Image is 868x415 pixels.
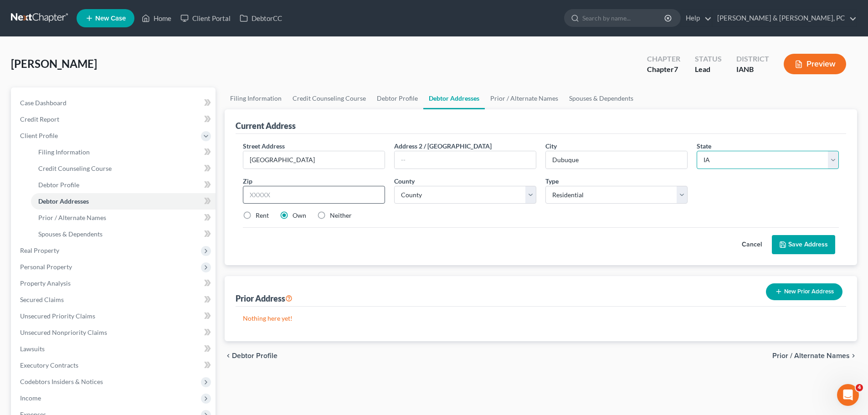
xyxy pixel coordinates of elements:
[11,57,97,70] span: [PERSON_NAME]
[38,164,112,172] span: Credit Counseling Course
[394,177,415,185] span: County
[647,54,680,64] div: Chapter
[582,10,666,26] input: Search by name...
[38,230,103,238] span: Spouses & Dependents
[674,65,678,73] span: 7
[564,87,639,109] a: Spouses & Dependents
[13,292,216,308] a: Secured Claims
[38,214,106,221] span: Prior / Alternate Names
[20,263,72,271] span: Personal Property
[243,142,285,150] span: Street Address
[784,54,846,74] button: Preview
[772,235,835,254] button: Save Address
[20,296,64,303] span: Secured Claims
[13,111,216,128] a: Credit Report
[235,10,287,26] a: DebtorCC
[243,151,385,169] input: Enter street address
[232,352,277,359] span: Debtor Profile
[681,10,712,26] a: Help
[225,352,232,359] i: chevron_left
[545,176,559,186] label: Type
[31,193,216,210] a: Debtor Addresses
[20,99,67,107] span: Case Dashboard
[20,132,58,139] span: Client Profile
[330,211,352,220] label: Neither
[395,151,536,169] input: --
[20,394,41,402] span: Income
[772,352,850,359] span: Prior / Alternate Names
[137,10,176,26] a: Home
[695,64,722,75] div: Lead
[243,177,252,185] span: Zip
[31,177,216,193] a: Debtor Profile
[31,144,216,160] a: Filing Information
[176,10,235,26] a: Client Portal
[236,293,293,304] div: Prior Address
[837,384,859,406] iframe: Intercom live chat
[293,211,306,220] label: Own
[695,54,722,64] div: Status
[856,384,863,391] span: 4
[545,142,557,150] span: City
[485,87,564,109] a: Prior / Alternate Names
[371,87,423,109] a: Debtor Profile
[713,10,857,26] a: [PERSON_NAME] & [PERSON_NAME], PC
[647,64,680,75] div: Chapter
[243,186,385,204] input: XXXXX
[20,345,45,353] span: Lawsuits
[236,120,296,131] div: Current Address
[20,312,95,320] span: Unsecured Priority Claims
[13,341,216,357] a: Lawsuits
[38,148,90,156] span: Filing Information
[697,142,711,150] span: State
[20,378,103,385] span: Codebtors Insiders & Notices
[31,226,216,242] a: Spouses & Dependents
[850,352,857,359] i: chevron_right
[95,15,126,22] span: New Case
[256,211,269,220] label: Rent
[20,115,59,123] span: Credit Report
[13,357,216,374] a: Executory Contracts
[736,64,769,75] div: IANB
[766,283,842,300] button: New Prior Address
[287,87,371,109] a: Credit Counseling Course
[243,314,839,323] p: Nothing here yet!
[13,275,216,292] a: Property Analysis
[772,352,857,359] button: Prior / Alternate Names chevron_right
[225,352,277,359] button: chevron_left Debtor Profile
[38,197,89,205] span: Debtor Addresses
[546,151,687,169] input: Enter city...
[31,160,216,177] a: Credit Counseling Course
[20,361,78,369] span: Executory Contracts
[394,141,492,151] label: Address 2 / [GEOGRAPHIC_DATA]
[20,279,71,287] span: Property Analysis
[423,87,485,109] a: Debtor Addresses
[13,324,216,341] a: Unsecured Nonpriority Claims
[225,87,287,109] a: Filing Information
[20,328,107,336] span: Unsecured Nonpriority Claims
[20,246,59,254] span: Real Property
[732,236,772,254] button: Cancel
[736,54,769,64] div: District
[38,181,79,189] span: Debtor Profile
[13,308,216,324] a: Unsecured Priority Claims
[31,210,216,226] a: Prior / Alternate Names
[13,95,216,111] a: Case Dashboard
